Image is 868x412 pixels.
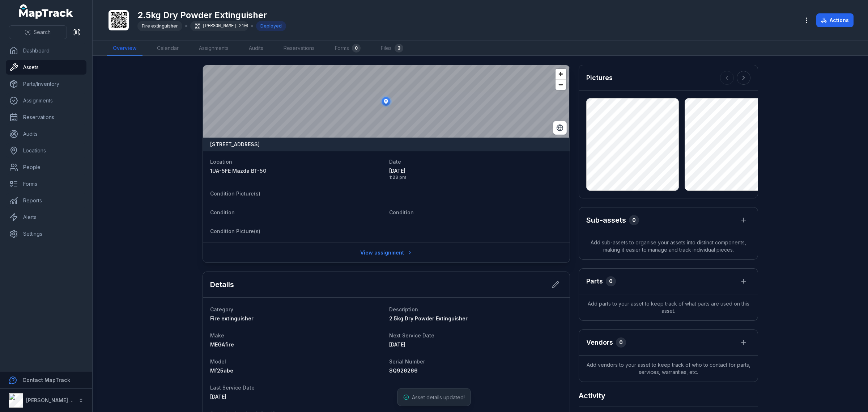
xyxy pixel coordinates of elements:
span: [DATE] [210,394,226,400]
a: Forms [6,177,86,191]
h3: Pictures [586,73,613,83]
span: Mf25abe [210,367,233,374]
strong: [PERSON_NAME] Air [26,397,76,403]
a: 1UA-5FE Mazda BT-50 [210,167,383,175]
span: Add vendors to your asset to keep track of who to contact for parts, services, warranties, etc. [579,356,758,382]
span: Condition [389,209,414,215]
a: Assignments [6,93,86,108]
a: Forms0 [329,41,366,56]
a: Files3 [375,41,409,56]
a: Settings [6,227,86,241]
span: Fire extinguisher [142,23,178,29]
span: SQ926266 [389,367,418,374]
h1: 2.5kg Dry Powder Extinguisher [137,9,286,21]
span: Location [210,159,232,165]
span: 1UA-5FE Mazda BT-50 [210,168,267,174]
span: [DATE] [389,341,405,348]
span: Date [389,159,401,165]
span: 1:29 pm [389,175,562,180]
canvas: Map [203,65,569,138]
div: 0 [352,44,361,52]
a: Calendar [151,41,184,56]
span: Description [389,306,418,312]
button: Zoom in [556,69,566,79]
time: 5/9/2025, 12:00:00 AM [210,394,226,400]
div: 0 [629,215,639,225]
span: Serial Number [389,358,425,365]
span: 2.5kg Dry Powder Extinguisher [389,315,468,321]
strong: Contact MapTrack [22,377,70,383]
a: Locations [6,143,86,158]
a: Reports [6,193,86,208]
span: Condition Picture(s) [210,228,260,234]
span: Make [210,332,224,339]
span: Add parts to your asset to keep track of what parts are used on this asset. [579,294,758,320]
button: Zoom out [556,79,566,90]
span: MEGAfire [210,341,234,348]
span: Model [210,358,226,365]
a: People [6,160,86,175]
h2: Details [210,279,234,290]
span: Search [34,29,51,36]
a: Assignments [193,41,234,56]
button: Switch to Satellite View [553,121,567,135]
span: Last Service Date [210,384,255,391]
a: Alerts [6,210,86,224]
strong: [STREET_ADDRESS] [210,141,260,148]
h2: Sub-assets [586,215,626,225]
a: Audits [6,127,86,141]
a: Dashboard [6,43,86,58]
a: MapTrack [19,4,73,19]
span: Category [210,306,233,312]
h2: Activity [579,391,605,401]
a: View assignment [356,246,417,260]
span: Next Service Date [389,332,434,339]
a: Parts/Inventory [6,77,86,91]
time: 9/23/2025, 1:29:41 PM [389,167,562,180]
a: Reservations [6,110,86,125]
button: Search [9,25,67,39]
div: 3 [395,44,403,52]
div: 0 [606,276,616,286]
h3: Parts [586,276,603,286]
div: [PERSON_NAME]-2108 [190,21,248,31]
span: Fire extinguisher [210,315,254,321]
div: 0 [616,337,626,348]
a: Reservations [278,41,320,56]
span: Add sub-assets to organise your assets into distinct components, making it easier to manage and t... [579,233,758,259]
a: Audits [243,41,269,56]
h3: Vendors [586,337,613,348]
a: Overview [107,41,142,56]
span: Asset details updated! [412,394,465,400]
span: Condition Picture(s) [210,190,260,197]
a: Assets [6,60,86,75]
time: 11/9/2025, 12:00:00 AM [389,341,405,348]
div: Deployed [256,21,286,31]
span: [DATE] [389,167,562,175]
button: Actions [816,13,854,27]
span: Condition [210,209,235,215]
